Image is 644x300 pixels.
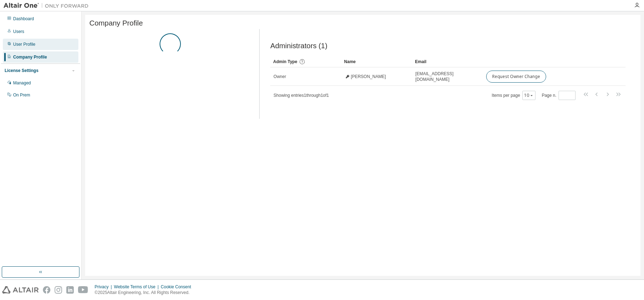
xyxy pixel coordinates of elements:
div: Company Profile [13,54,47,60]
div: Users [13,29,24,34]
span: Owner [273,74,286,79]
div: License Settings [5,68,38,73]
div: On Prem [13,92,30,98]
div: Website Terms of Use [114,284,161,290]
span: Items per page [492,91,535,100]
span: [PERSON_NAME] [351,74,386,79]
span: Administrators (1) [270,42,327,50]
span: Admin Type [273,59,297,64]
p: © 2025 Altair Engineering, Inc. All Rights Reserved. [95,290,195,296]
div: Privacy [95,284,114,290]
img: Altair One [4,2,92,9]
span: Company Profile [89,19,143,27]
img: linkedin.svg [66,286,74,294]
img: instagram.svg [55,286,62,294]
div: Managed [13,80,31,86]
img: youtube.svg [78,286,88,294]
div: Name [344,56,409,67]
div: Cookie Consent [161,284,195,290]
img: altair_logo.svg [2,286,39,294]
div: Email [415,56,480,67]
button: Request Owner Change [486,71,546,83]
span: Page n. [542,91,576,100]
div: Dashboard [13,16,34,22]
span: [EMAIL_ADDRESS][DOMAIN_NAME] [415,71,480,82]
img: facebook.svg [43,286,50,294]
button: 10 [524,93,534,98]
span: Showing entries 1 through 1 of 1 [273,93,329,98]
div: User Profile [13,41,35,47]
